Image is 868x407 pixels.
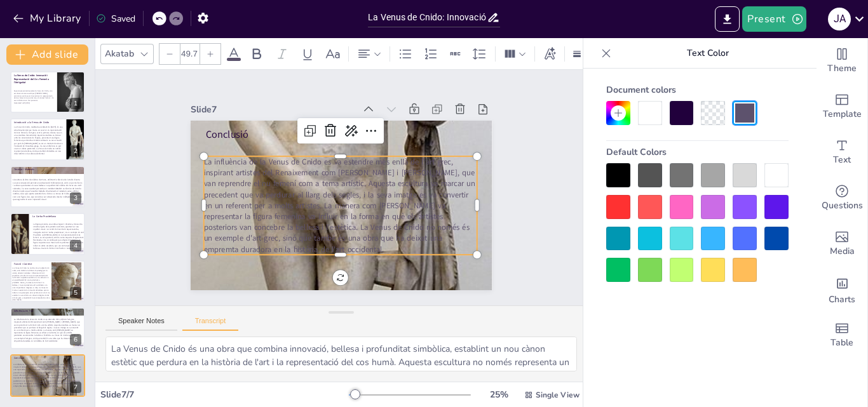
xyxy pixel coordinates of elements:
[12,267,50,301] span: La Venus de Cnido no només era un objecte de culte, sinó també un símbol de prestigi per la ciuta...
[817,130,867,175] div: Add text boxes
[606,79,789,101] div: Document colors
[10,260,85,302] div: 5
[10,71,85,113] div: 1
[191,103,355,116] div: Slide 7
[484,389,514,401] div: 25 %
[70,98,81,109] div: 1
[10,354,85,396] div: 7
[817,84,867,130] div: Add ready made slides
[70,334,81,345] div: 6
[14,102,55,104] p: Generated with [URL]
[14,309,81,313] p: Influència en l'Art
[14,90,55,102] p: Aquesta presentació explora la Venus de Cnido, una escultura icònica creada per [PERSON_NAME], ce...
[501,44,529,64] div: Column Count
[14,74,50,84] strong: La Venus de Cnido: Innovació i Representació del Cos Femení a l'Antiguitat
[715,6,740,32] button: Export to PowerPoint
[14,262,48,265] p: Funció i Context
[742,6,806,32] button: Present
[102,45,137,62] div: Akatab
[205,128,477,142] p: Conclusió
[70,287,81,298] div: 5
[105,317,177,331] button: Speaker Notes
[10,8,86,29] button: My Library
[616,38,799,69] p: Text Color
[606,141,789,163] div: Default Colors
[823,107,862,121] span: Template
[14,120,63,124] p: Introducció a la Venus de Cnido
[828,6,851,32] button: j a
[368,8,487,27] input: Insert title
[829,293,855,307] span: Charts
[817,38,867,84] div: Change the overall theme
[14,356,81,360] p: Conclusió
[827,62,857,76] span: Theme
[536,390,580,400] span: Single View
[817,221,867,267] div: Add images, graphics, shapes or video
[70,145,81,157] div: 2
[105,337,577,371] textarea: La Venus de Cnido és una obra que combina innovació, bellesa i profunditat simbòlica, establint u...
[13,178,82,201] span: L'escultura és feta de màrbre de Paros, utilitzant la tècnica de la talla directa. La seva compos...
[570,44,584,64] div: Border settings
[830,244,855,258] span: Media
[6,44,88,65] button: Add slide
[182,317,239,331] button: Transcript
[817,175,867,221] div: Get real-time input from your audience
[203,156,475,255] span: La influència de la Venus de Cnido es va estendre més enllà de l'art grec, inspirant artistes del...
[822,199,863,213] span: Questions
[10,213,85,255] div: 4
[13,363,81,387] span: La influència de la Venus de Cnido es va estendre més enllà de l'art grec, inspirant artistes del...
[70,382,81,393] div: 7
[817,267,867,312] div: Add charts and graphs
[96,13,135,25] div: Saved
[828,8,851,30] div: j a
[540,44,559,64] div: Text effects
[10,307,85,349] div: 6
[14,126,62,155] span: La Venus de Cnido, realitzada al voltant de [DATE], és una obra fonamental que marca un canvi en ...
[32,215,81,218] p: La Corba Praxiteliana
[10,166,85,208] div: 3
[33,223,84,250] span: La figura presenta una corba elegant i dinàmica, trencant la simetria rígida dels períodes anteri...
[14,168,81,171] p: Tècnica i Materials
[70,192,81,204] div: 3
[833,153,851,167] span: Text
[817,312,867,358] div: Add a table
[14,318,80,342] span: La influència de la Venus de Cnido es va estendre més enllà de l'art grec, inspirant artistes del...
[70,240,81,251] div: 4
[100,389,349,401] div: Slide 7 / 7
[10,118,85,160] div: 2
[831,336,853,350] span: Table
